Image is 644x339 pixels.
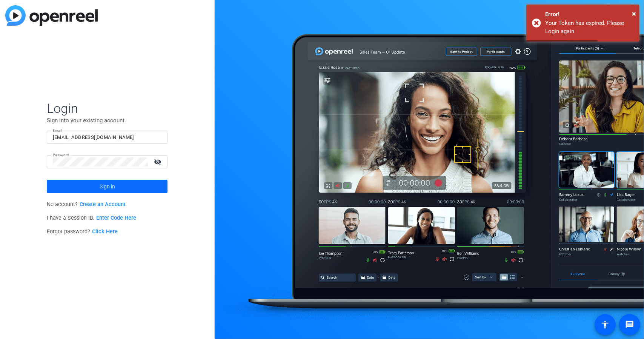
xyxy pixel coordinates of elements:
[53,153,69,157] mat-label: Password
[47,201,126,208] span: No account?
[47,215,136,221] span: I have a Session ID.
[92,228,118,235] a: Click Here
[625,320,634,329] mat-icon: message
[96,215,136,221] a: Enter Code Here
[80,201,126,208] a: Create an Account
[149,156,168,167] mat-icon: visibility_off
[47,100,168,116] span: Login
[100,177,115,196] span: Sign in
[632,8,636,19] button: Close
[601,320,610,329] mat-icon: accessibility
[545,19,634,36] div: Your Token has expired. Please Login again
[545,10,634,19] div: Error!
[47,228,118,235] span: Forgot password?
[47,116,168,125] p: Sign into your existing account.
[47,180,168,193] button: Sign in
[53,133,161,142] input: Enter Email Address
[5,5,98,26] img: blue-gradient.svg
[53,129,62,133] mat-label: Email
[632,9,636,18] span: ×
